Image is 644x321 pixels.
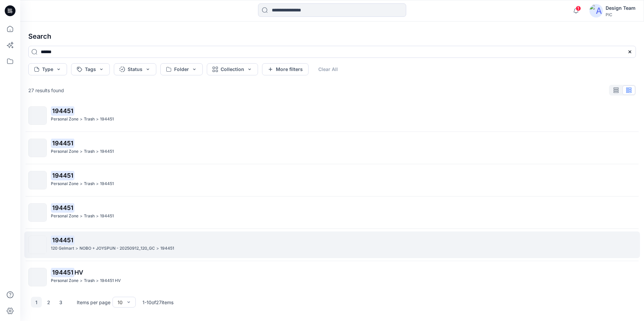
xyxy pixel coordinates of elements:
a: 194451Personal Zone>Trash>194451 [24,199,640,226]
p: 27 results found [28,87,64,94]
mark: 194451 [51,203,74,212]
button: 2 [43,297,54,308]
p: Personal Zone [51,213,78,220]
p: > [96,277,99,284]
button: 1 [31,297,42,308]
p: > [80,180,83,187]
p: Trash [84,116,95,123]
button: Tags [71,63,110,75]
p: 194451 [100,116,114,123]
p: Trash [84,180,95,187]
span: HV [74,269,83,276]
a: 194451Personal Zone>Trash>194451 [24,135,640,161]
p: > [96,213,99,220]
mark: 194451 [51,171,74,180]
p: Personal Zone [51,277,78,284]
p: Personal Zone [51,180,78,187]
mark: 194451 [51,267,74,277]
p: 1 - 10 of 27 items [142,299,173,306]
p: > [156,245,159,252]
a: 194451120 Gelmart>NOBO + JOYSPUN - 20250912_120_GC>194451 [24,231,640,258]
p: > [80,148,83,155]
span: 1 [576,6,581,11]
p: Trash [84,148,95,155]
p: > [80,213,83,220]
p: Trash [84,277,95,284]
h4: Search [23,27,641,46]
p: > [75,245,78,252]
p: > [80,277,83,284]
button: More filters [262,63,309,75]
mark: 194451 [51,138,74,148]
p: 194451 HV [100,277,121,284]
p: 120 Gelmart [51,245,74,252]
button: 3 [55,297,66,308]
button: Collection [207,63,258,75]
p: > [96,148,99,155]
a: 194451Personal Zone>Trash>194451 [24,102,640,129]
p: Personal Zone [51,116,78,123]
p: 194451 [100,213,114,220]
p: NOBO + JOYSPUN - 20250912_120_GC [79,245,155,252]
button: Type [28,63,67,75]
p: Personal Zone [51,148,78,155]
mark: 194451 [51,235,74,245]
p: > [96,116,99,123]
p: 194451 [100,180,114,187]
div: 10 [118,299,123,306]
p: > [96,180,99,187]
button: Status [114,63,156,75]
p: 194451 [100,148,114,155]
img: avatar [589,4,603,17]
a: 194451HVPersonal Zone>Trash>194451 HV [24,264,640,290]
div: PIC [606,12,636,17]
button: Folder [160,63,203,75]
div: Design Team [606,4,636,12]
p: Trash [84,213,95,220]
p: > [80,116,83,123]
p: Items per page [77,299,110,306]
a: 194451Personal Zone>Trash>194451 [24,167,640,193]
mark: 194451 [51,106,74,115]
p: 194451 [160,245,174,252]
